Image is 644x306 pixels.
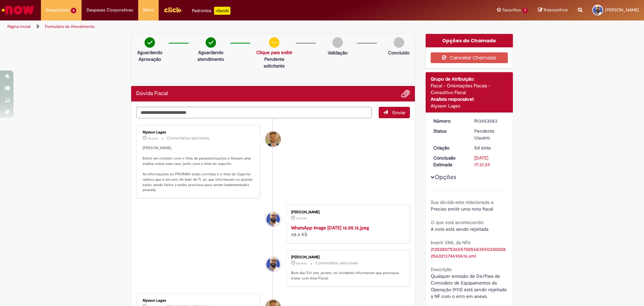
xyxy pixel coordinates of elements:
img: check-circle-green.png [145,37,155,48]
div: [PERSON_NAME] [291,210,403,214]
button: Adicionar anexos [401,89,410,98]
b: Sua dúvida esta relacionada a: [431,199,494,205]
p: Validação [328,49,347,56]
span: Despesas Corporativas [87,7,133,13]
time: 28/08/2025 08:53:22 [296,261,307,265]
img: img-circle-grey.png [332,37,343,48]
b: Descrição [431,266,452,272]
p: [PERSON_NAME], Entrei em contato com o time de parametrizações e fizeram uma análise sobre esse c... [143,145,254,193]
a: Página inicial [7,24,31,29]
span: Preciso emitir uma nota fiscal [431,206,493,212]
p: Concluído [388,49,410,56]
span: Requisições [46,7,69,13]
img: img-circle-grey.png [394,37,404,48]
div: [PERSON_NAME] [291,255,403,259]
span: A nota está sendo rejeitada [431,226,488,232]
div: Ricardo Wagner Queiroz Carvalho [265,256,281,272]
div: Analista responsável: [431,96,508,102]
dt: Número [428,118,470,124]
span: 7 [522,8,528,13]
span: Enviar [392,110,406,116]
span: [PERSON_NAME] [605,7,639,13]
time: 27/08/2025 16:30:38 [474,145,491,151]
div: 27/08/2025 16:30:38 [474,144,505,151]
a: Download de 21250807526557005683550300008256021374690616.xml [431,246,506,259]
a: Clique para exibir [256,49,292,55]
span: Favoritos [502,7,521,13]
div: R13453583 [474,118,505,124]
dt: Criação [428,144,470,151]
span: 6 [71,8,76,13]
div: Grupo de Atribuição: [431,76,508,82]
span: More [143,7,154,13]
span: 5d atrás [474,145,491,151]
p: +GenAi [214,7,230,15]
button: Enviar [379,107,410,118]
small: Comentários adicionais [315,260,358,266]
span: 4d atrás [148,136,158,140]
h2: Dúvida Fiscal Histórico de tíquete [136,91,168,97]
img: click_logo_yellow_360x200.png [164,5,182,15]
time: 28/08/2025 13:56:26 [148,136,158,140]
small: Comentários adicionais [167,135,210,141]
div: Alysson Lages [265,131,281,147]
p: Bom dia! Foi sim, porém, no incidente informaram que precisava tratar com time Fiscal. [291,270,403,281]
img: circle-minus.png [269,37,279,48]
div: Ricardo Wagner Queiroz Carvalho [265,211,281,227]
a: WhatsApp Image [DATE] 16.55.16.jpeg [291,225,369,231]
div: Alysson Lages [143,130,254,134]
a: Rascunhos [538,7,568,13]
span: 5d atrás [296,261,307,265]
div: [DATE] 17:31:39 [474,155,505,168]
textarea: Digite sua mensagem aqui... [136,107,372,118]
div: Alysson Lages [143,299,254,303]
img: ServiceNow [1,3,35,17]
p: Aguardando atendimento [195,49,226,62]
img: check-circle-green.png [206,37,216,48]
div: 48.4 KB [291,224,403,238]
p: Pendente solicitante [256,56,292,69]
dt: Status [428,128,470,134]
p: Aguardando Aprovação [134,49,165,62]
span: Rascunhos [544,7,568,13]
b: O que está acontecendo: [431,219,484,225]
time: 28/08/2025 08:53:41 [296,216,307,220]
div: Alysson Lages [431,102,508,109]
dt: Conclusão Estimada [428,155,470,168]
span: 5d atrás [296,216,307,220]
ul: Trilhas de página [5,20,424,33]
a: Formulário de Atendimento [45,24,95,29]
b: Inserir XML da NFe [431,239,471,246]
div: Pendente Usuário [474,128,505,141]
div: Padroniza [192,7,230,15]
div: Opções do Chamado [426,34,513,47]
button: Cancelar Chamado [431,52,508,63]
div: Fiscal - Orientações Fiscais - Consultivo Fiscal [431,82,508,96]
